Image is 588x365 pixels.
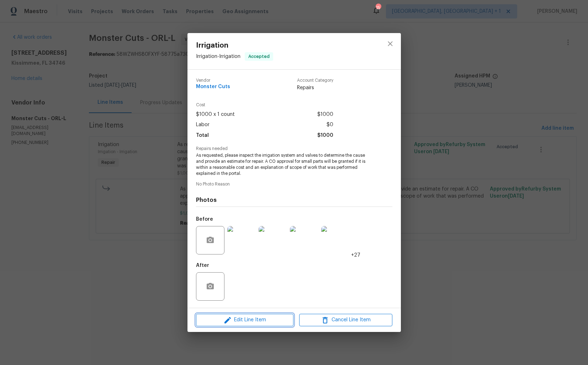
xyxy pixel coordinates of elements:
button: close [382,35,399,52]
span: Account Category [297,78,333,83]
span: $1000 [317,130,333,141]
span: No Photo Reason [196,182,392,187]
span: $1000 x 1 count [196,109,235,120]
span: Total [196,130,209,141]
h5: After [196,263,209,268]
span: Repairs [297,84,333,91]
span: Cancel Line Item [301,316,390,324]
span: +27 [351,252,360,259]
span: Irrigation [196,42,273,49]
span: As requested, please inspect the irrigation system and valves to determine the cause and provide ... [196,152,373,176]
span: $1000 [317,109,333,120]
h5: Before [196,217,213,222]
span: Labor [196,120,210,130]
span: Monster Cuts [196,84,230,90]
span: Irrigation - Irrigation [196,54,240,59]
span: Accepted [245,53,272,60]
button: Edit Line Item [196,314,293,326]
span: Vendor [196,78,230,83]
span: $0 [327,120,333,130]
div: 15 [376,4,381,11]
span: Cost [196,103,333,107]
button: Cancel Line Item [299,314,392,326]
span: Repairs needed [196,146,392,151]
span: Edit Line Item [198,316,291,324]
h4: Photos [196,197,392,204]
